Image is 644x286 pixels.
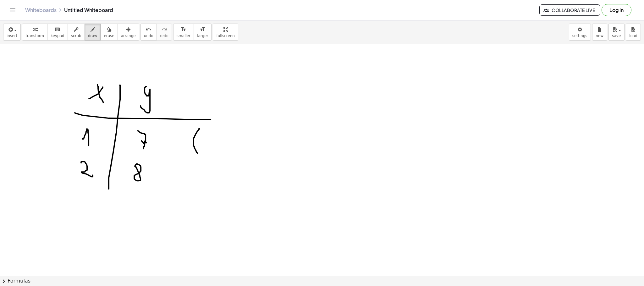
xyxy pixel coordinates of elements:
[88,34,97,38] span: draw
[22,24,47,41] button: transform
[173,24,194,41] button: format_sizesmaller
[140,24,157,41] button: undoundo
[596,34,603,38] span: new
[161,26,167,33] i: redo
[85,24,101,41] button: draw
[545,7,595,13] span: Collaborate Live
[47,24,68,41] button: keyboardkeypad
[629,34,637,38] span: load
[160,34,168,38] span: redo
[572,34,587,38] span: settings
[197,34,208,38] span: larger
[71,34,81,38] span: scrub
[146,26,151,33] i: undo
[194,24,212,41] button: format_sizelarger
[104,34,114,38] span: erase
[216,34,234,38] span: fullscreen
[200,26,206,33] i: format_size
[177,34,190,38] span: smaller
[608,24,625,41] button: save
[626,24,641,41] button: load
[100,24,118,41] button: erase
[612,34,621,38] span: save
[157,24,172,41] button: redoredo
[121,34,136,38] span: arrange
[7,34,17,38] span: insert
[8,5,18,15] button: Toggle navigation
[25,7,57,13] a: Whiteboards
[602,4,631,16] button: Log in
[68,24,85,41] button: scrub
[592,24,607,41] button: new
[118,24,139,41] button: arrange
[213,24,238,41] button: fullscreen
[569,24,591,41] button: settings
[539,4,600,16] button: Collaborate Live
[180,26,186,33] i: format_size
[3,24,21,41] button: insert
[51,34,64,38] span: keypad
[54,26,60,33] i: keyboard
[25,34,44,38] span: transform
[144,34,153,38] span: undo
